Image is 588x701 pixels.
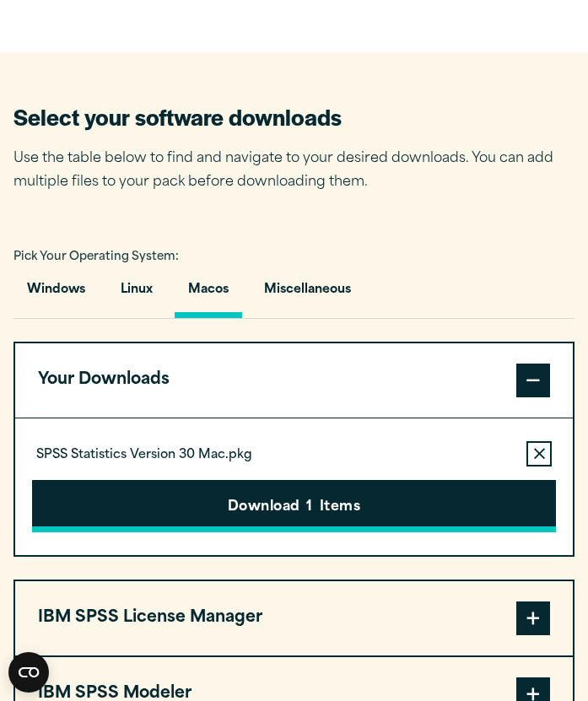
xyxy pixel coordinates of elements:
[107,270,166,318] button: Linux
[175,270,242,318] button: Macos
[13,102,575,132] h2: Select your software downloads
[32,480,556,532] button: Download1Items
[13,147,575,196] p: Use the table below to find and navigate to your desired downloads. You can add multiple files to...
[8,652,49,693] button: Open CMP widget
[13,270,99,318] button: Windows
[15,418,573,555] div: Your Downloads
[15,343,573,418] button: Your Downloads
[15,581,573,655] button: IBM SPSS License Manager
[36,447,252,464] p: SPSS Statistics Version 30 Mac.pkg
[13,251,179,262] span: Pick Your Operating System:
[251,270,364,318] button: Miscellaneous
[306,497,312,519] span: 1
